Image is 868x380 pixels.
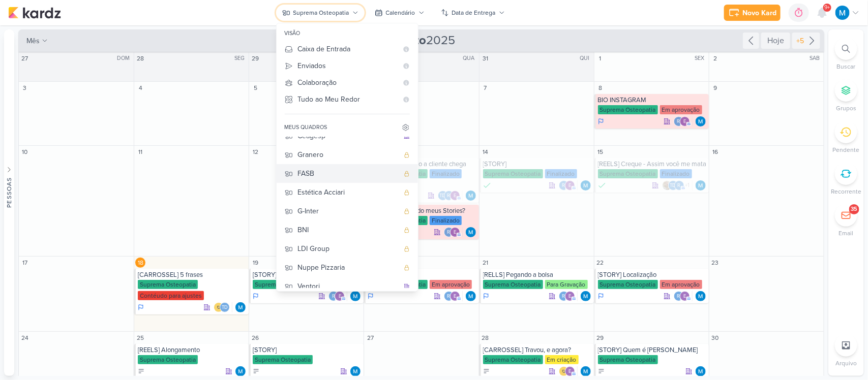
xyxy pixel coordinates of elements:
[568,294,571,299] p: e
[466,227,476,237] img: MARIANA MIRANDA
[660,105,702,114] div: Em aprovação
[335,291,345,301] div: educamposfisio@gmail.com
[710,147,721,157] div: 16
[277,57,418,74] button: Enviados
[742,8,776,18] div: Novo Kard
[680,116,690,126] div: educamposfisio@gmail.com
[545,280,588,289] div: Para Gravação
[4,29,14,376] button: Pessoas
[404,171,410,177] div: quadro pessoal
[683,119,686,124] p: e
[794,36,806,46] div: +5
[684,181,690,189] span: +1
[26,36,40,46] span: mês
[466,291,476,301] div: Responsável: MARIANA MIRANDA
[450,291,460,301] div: educamposfisio@gmail.com
[598,346,707,354] div: [STORY] Quem é Eduardo
[222,305,228,310] p: Td
[404,265,410,271] div: quadro pessoal
[235,366,246,376] div: Responsável: MARIANA MIRANDA
[235,302,246,312] div: Responsável: MARIANA MIRANDA
[138,346,247,354] div: [REELS] Alongamento
[481,258,491,268] div: 21
[581,366,591,376] div: Responsável: MARIANA MIRANDA
[565,180,575,191] div: educamposfisio@gmail.com
[365,333,375,343] div: 27
[837,62,856,71] p: Buscar
[350,291,361,301] div: Responsável: MARIANA MIRANDA
[450,191,460,201] div: educamposfisio@gmail.com
[696,366,706,376] img: MARIANA MIRANDA
[214,302,232,312] div: Colaboradores: IDBOX - Agência de Design, Thais de carvalho
[481,83,491,93] div: 7
[598,105,658,114] div: Suprema Osteopatia
[677,294,680,299] p: r
[298,206,399,216] div: G-Inter
[277,258,418,277] button: Nuppe Pizzaria
[483,355,543,364] div: Suprema Osteopatia
[339,294,341,299] p: e
[678,183,681,188] p: r
[481,333,491,343] div: 28
[440,194,446,199] p: Td
[483,346,592,354] div: [CARROSSEL] Travou, e agora?
[285,123,327,132] div: meus quadros
[277,220,418,239] button: BNI
[277,41,418,57] button: Caixa de Entrada
[559,180,569,191] div: rolimaba30@gmail.com
[696,366,706,376] div: Responsável: MARIANA MIRANDA
[20,333,30,343] div: 24
[562,294,565,299] p: r
[250,83,260,93] div: 5
[447,194,451,199] p: r
[598,368,605,375] div: A Fazer
[450,227,460,237] div: educamposfisio@gmail.com
[298,77,398,88] div: Colaboração
[568,369,571,374] p: e
[670,183,676,188] p: Td
[138,355,198,364] div: Suprema Osteopatia
[710,333,721,343] div: 30
[481,53,491,64] div: 31
[135,83,145,93] div: 4
[368,292,374,300] div: Em Andamento
[447,230,451,235] p: r
[598,292,604,300] div: Em Andamento
[438,191,463,201] div: Colaboradores: Thais de carvalho, rolimaba30@gmail.com, educamposfisio@gmail.com
[8,7,61,19] img: kardz.app
[683,294,686,299] p: e
[674,116,693,126] div: Colaboradores: rolimaba30@gmail.com, educamposfisio@gmail.com
[724,5,781,21] button: Novo Kard
[598,169,658,178] div: Suprema Osteopatia
[444,227,463,237] div: Colaboradores: rolimaba30@gmail.com, educamposfisio@gmail.com
[677,119,680,124] p: r
[298,243,399,254] div: LDI Group
[559,291,569,301] div: rolimaba30@gmail.com
[220,302,230,312] div: Thais de carvalho
[20,53,30,64] div: 27
[580,54,593,62] div: QUI
[138,291,204,300] div: Contéudo para ajustes
[851,205,858,213] div: 35
[138,368,145,375] div: A Fazer
[568,183,571,188] p: e
[595,258,606,268] div: 22
[350,291,361,301] img: MARIANA MIRANDA
[135,258,145,268] div: 18
[454,194,456,199] p: e
[277,74,418,91] button: Colaboração
[483,368,490,375] div: A Fazer
[466,291,476,301] img: MARIANA MIRANDA
[253,292,259,300] div: Em Andamento
[20,147,30,157] div: 10
[444,291,454,301] div: rolimaba30@gmail.com
[298,262,399,273] div: Nuppe Pizzaria
[404,227,410,233] div: quadro pessoal
[277,239,418,258] button: LDI Group
[545,169,577,178] div: Finalizado
[559,291,578,301] div: Colaboradores: rolimaba30@gmail.com, educamposfisio@gmail.com
[598,160,707,168] div: [REELS] Creque - Assim você me mata
[595,333,606,343] div: 29
[444,191,454,201] div: rolimaba30@gmail.com
[350,366,361,376] img: MARIANA MIRANDA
